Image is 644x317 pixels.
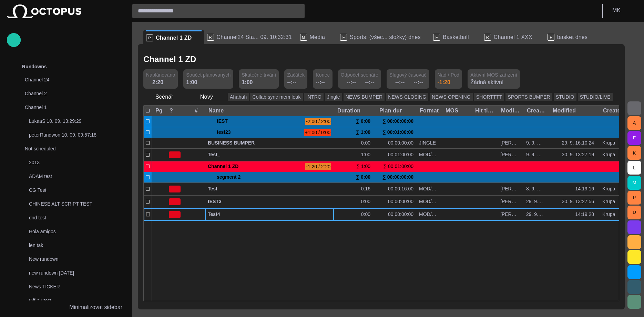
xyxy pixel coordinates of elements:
[341,71,378,78] span: Odpočet scénáře
[15,253,125,267] div: New rundown
[217,127,301,138] span: test23
[356,172,373,182] div: ∑ 0:00
[217,116,303,127] span: tEST
[505,93,552,101] button: SPORTS BUMPER
[146,34,153,41] p: R
[379,151,413,158] div: 00:01:00:00
[207,34,214,41] p: R
[250,93,303,101] button: Collab sync mem leak
[484,34,491,41] p: R
[575,186,597,192] div: 14:19:16
[419,140,436,146] div: JINGLE
[287,71,305,78] span: Začátek
[15,225,125,239] div: Hola amigos
[208,140,331,146] span: BUSINESS BUMPER
[15,267,125,280] div: new rundown [DATE]
[300,34,307,41] p: M
[344,93,385,101] button: NEWS BUMPER
[627,161,641,175] button: L
[143,55,196,64] h2: Channel 1 ZD
[361,198,373,205] div: 0:00
[578,93,613,101] button: STUDIO/LIVE
[526,211,546,218] div: 29. 9. 18:26:11
[602,198,618,205] div: Krupa
[475,107,494,114] div: Hit time
[419,186,439,192] div: MOD/PKG
[420,107,439,114] div: Format
[500,186,521,192] div: Martin Krupa (mkrupa)
[474,93,504,101] button: SHORTTTT
[304,129,331,136] span: +1:00 / 0:00
[379,211,413,218] div: 00:00:00:00
[602,140,618,146] div: Krupa
[186,78,197,87] div: 1:00
[15,294,125,308] div: Off-air test
[143,30,204,44] div: RChannel 1 ZD
[25,76,50,83] p: Channel 24
[325,93,342,101] button: Jingle
[29,256,59,262] p: New rundown
[361,211,373,218] div: 0:00
[356,163,373,170] div: ∑ 1:00
[15,198,125,211] div: CHINESE ALT SCRIPT TEST
[443,34,469,41] span: Basketball
[152,78,167,87] div: 2:20
[419,198,439,205] div: MOD/PKG
[337,30,430,44] div: FSports: (všec... složky) dnes
[575,211,597,218] div: 14:19:28
[481,30,545,44] div: RChannel 1 XXX
[379,163,413,170] div: ∑ 00:01:00:00
[602,211,618,218] div: Krupa
[470,78,503,87] p: Žádná aktivní
[15,239,125,253] div: len tak
[208,186,331,192] span: Test
[297,30,338,44] div: MMedia
[379,116,413,127] div: ∑ 00:00:00:00
[602,151,618,158] div: Krupa
[15,156,125,170] div: 2013
[208,151,331,158] span: Test_
[15,170,125,184] div: ADAM test
[316,78,325,87] div: --:--
[242,78,253,87] div: 1:00
[29,214,46,221] p: dnd test
[29,173,52,180] p: ADAM test
[379,198,413,205] div: 00:00:00:00
[29,269,74,276] p: new rundown [DATE]
[470,71,517,78] span: Aktívní MOS zařízení
[361,140,373,146] div: 0:00
[361,151,373,158] div: 1:00
[603,107,632,114] div: Created by
[208,198,331,205] span: tEST3
[379,172,413,182] div: ∑ 00:00:00:00
[316,71,330,78] span: Konec
[186,71,231,78] span: Součet plánovaných
[433,34,440,41] p: F
[627,191,641,205] button: P
[419,151,439,158] div: MOD/PKG
[379,140,413,146] div: 00:00:00:00
[340,34,347,41] p: F
[607,4,640,17] button: MK
[208,138,331,148] div: BUSINESS BUMPER
[208,164,238,169] span: Channel 1 ZD
[553,107,576,114] div: Modified
[386,93,428,101] button: NEWS CLOSING
[208,161,303,172] div: Channel 1 ZD
[208,107,224,114] div: Name
[29,200,92,207] p: CHINESE ALT SCRIPT TEST
[562,151,597,158] div: 30. 9. 13:27:19
[217,172,331,182] span: segment 2
[304,93,324,101] button: INTRO
[446,107,458,114] div: MOS
[25,90,47,97] p: Channel 2
[29,187,46,194] p: CG Test
[305,163,331,170] span: -1:20 / 2:20
[612,6,621,14] p: M K
[356,127,373,138] div: ∑ 1:00
[15,280,125,294] div: News TICKER
[29,283,60,290] p: News TICKER
[526,186,546,192] div: 8. 9. 16:24:42
[188,91,225,103] button: Nový
[548,34,554,41] p: F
